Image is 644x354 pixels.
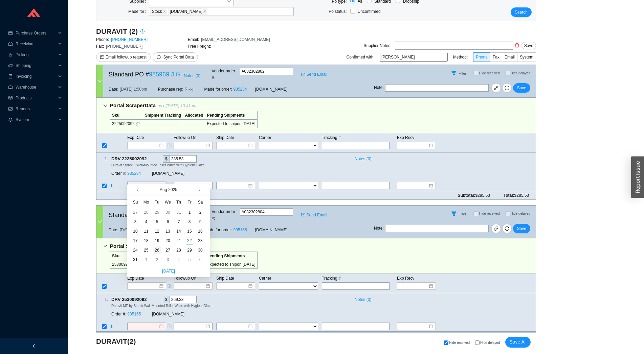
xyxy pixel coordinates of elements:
button: Save [513,83,530,93]
button: Save [521,42,536,49]
button: syncSync Portal Data [153,52,198,62]
td: 2025-09-05 [184,255,195,264]
td: 2025-09-06 [195,255,206,264]
span: Receiving [16,39,56,49]
span: [PHONE_NUMBER] [106,44,142,49]
button: Notes (3) [183,72,201,77]
span: Standard PO # [109,210,169,220]
td: Pending Shipments [205,252,257,260]
input: Hide delayed [475,340,480,345]
button: mailEmail followup request [96,52,151,62]
span: Date: [109,86,118,93]
td: Allocated [183,111,205,120]
th: Sa [195,197,206,208]
td: Shipment Tracking [143,111,183,120]
div: 30 [197,246,204,254]
label: Made for: [128,7,149,16]
div: 3 [164,256,172,263]
span: as of [DATE] 10:41am [158,103,196,108]
span: Invoicing [16,71,56,82]
button: Filter [448,68,459,78]
span: Reports [16,103,56,114]
td: 2025-08-19 [152,236,162,245]
span: Save [524,42,533,49]
span: form [168,284,172,288]
span: Made for order: [204,87,232,92]
th: Th [173,197,184,208]
span: System [520,55,533,60]
span: [DATE] 1:50pm [120,86,147,93]
button: delete [513,41,521,50]
td: 2025-08-09 [195,217,206,227]
td: 2025-09-01 [141,255,152,264]
td: 2025-07-29 [152,208,162,217]
span: form [168,324,172,328]
span: Exp Recv [397,135,414,140]
span: [DOMAIN_NAME] [152,312,184,316]
span: down [97,219,102,224]
div: 14 [175,228,182,235]
div: 24 [132,246,139,254]
span: sync [503,86,511,90]
span: mail [301,72,305,76]
span: Hide received [479,212,499,215]
div: 11 [142,228,150,235]
td: 2025-08-03 [130,217,141,227]
span: Filter [459,212,466,216]
span: [DOMAIN_NAME] [255,86,288,93]
div: 27 [164,246,172,254]
span: 1 [110,184,113,188]
span: Exp Date [127,276,144,281]
button: sync [502,224,512,233]
div: 30 [164,209,172,216]
div: Copy [148,296,153,303]
span: $285.53 [514,193,529,198]
span: fund [8,107,13,111]
span: Hide received [449,341,470,345]
span: [DOMAIN_NAME] [152,171,184,176]
td: 2025-08-20 [162,236,173,245]
span: [DOMAIN_NAME] [255,227,288,233]
div: Expected to ship on [DATE] [207,120,255,127]
div: 17 [132,237,139,244]
div: 15 [186,228,193,235]
div: 23 [197,237,204,244]
td: 2025-08-08 [184,217,195,227]
span: Order #: [111,171,126,176]
td: 2025-08-11 [141,227,152,236]
span: Hide delayed [511,212,530,215]
span: Portal Scraper Data [110,102,156,108]
td: 2025-08-26 [152,245,162,255]
a: 935284 [127,171,141,176]
td: 2025-08-17 [130,236,141,245]
span: down [103,244,107,248]
span: 1 [110,324,113,329]
div: 5 [153,218,161,226]
td: 2025-08-27 [162,245,173,255]
td: 2025-08-07 [173,217,184,227]
span: form [168,143,172,147]
button: Search [511,7,532,17]
span: Unconfirmed [358,9,381,14]
div: 25 [142,246,150,254]
h3: DURAVIT ( 2 ) [96,337,241,346]
td: 2025-08-12 [152,227,162,236]
span: Total: [504,192,529,199]
span: info-circle [138,29,147,33]
a: 935165 [234,228,247,232]
span: export [176,72,180,76]
span: DRV 2530092092 [111,296,153,303]
a: 985969 [149,71,169,78]
span: Carrier [259,135,271,140]
span: Fax: [96,44,104,49]
a: 935165 [127,312,141,316]
span: copy [171,72,175,76]
td: 2225092092 [110,120,143,128]
span: Free Freight: [188,44,211,49]
div: 19 [153,237,161,244]
span: Hide received [479,71,499,75]
td: 2025-08-15 [184,227,195,236]
td: 2025-08-05 [152,217,162,227]
span: Ship Date [216,135,234,140]
span: close [163,9,166,14]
